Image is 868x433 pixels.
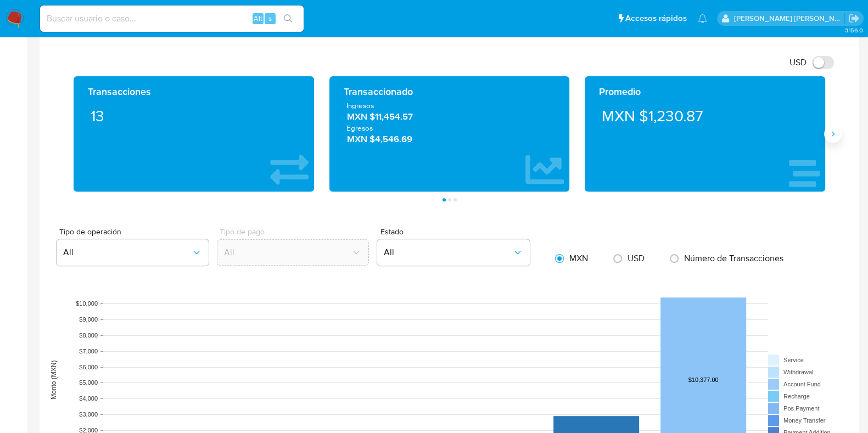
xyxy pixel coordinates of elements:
[734,13,845,24] p: daniela.lagunesrodriguez@mercadolibre.com.mx
[268,13,272,24] span: s
[848,13,860,24] a: Salir
[698,14,707,23] a: Notificaciones
[625,13,687,24] span: Accesos rápidos
[844,26,863,35] span: 3.156.0
[277,11,299,26] button: search-icon
[40,12,304,26] input: Buscar usuario o caso...
[254,13,262,24] span: Alt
